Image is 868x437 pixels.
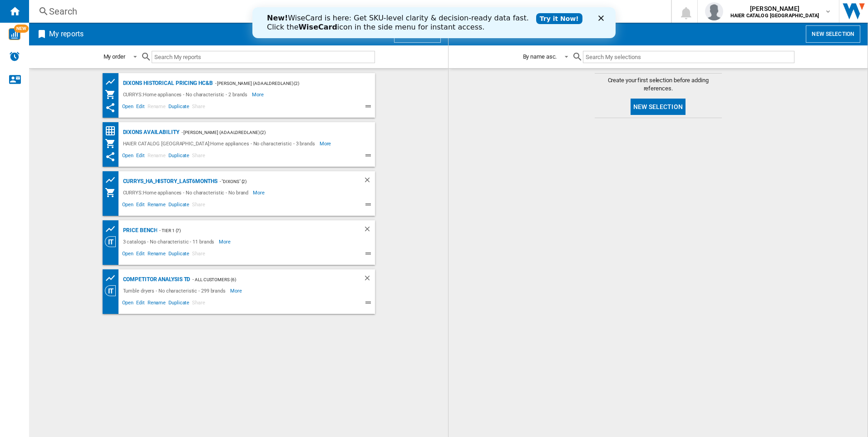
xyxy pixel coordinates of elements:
img: wise-card.svg [9,28,20,40]
iframe: Intercom live chat banner [252,7,616,38]
div: Category View [105,236,121,247]
div: Category View [105,285,121,296]
div: Product prices grid [105,223,121,235]
span: Rename [146,298,167,309]
div: Product prices grid [105,76,121,88]
span: Duplicate [167,102,191,113]
div: Tumble dryers - No characteristic - 299 brands [121,285,230,296]
div: Product prices grid [105,174,121,186]
span: [PERSON_NAME] [730,4,819,13]
div: Price Bench [121,225,158,236]
input: Search My reports [152,51,375,63]
div: CURRYS:Home appliances - No characteristic - No brand [121,187,253,198]
span: Share [191,102,207,113]
span: Rename [146,102,167,113]
div: Delete [363,176,375,187]
span: More [252,89,265,100]
span: Rename [146,249,167,260]
span: Edit [135,151,146,162]
span: Open [121,102,135,113]
ng-md-icon: This report has been shared with you [105,151,116,162]
span: More [320,138,333,149]
div: - [PERSON_NAME] (adaaldredlane) (2) [213,78,357,89]
div: My Assortment [105,138,121,149]
span: Edit [135,102,146,113]
div: Search [49,5,647,18]
div: Delete [363,225,375,236]
span: Rename [146,151,167,162]
span: Edit [135,298,146,309]
span: Open [121,249,135,260]
div: - All Customers (6) [190,274,345,285]
h2: My reports [47,25,85,43]
div: Close [346,8,355,14]
input: Search My selections [583,51,794,63]
div: - "Dixons" (2) [217,176,345,187]
img: profile.jpg [705,2,723,20]
span: Open [121,151,135,162]
div: - Tier 1 (7) [157,225,345,236]
button: New selection [806,25,860,43]
div: Competitor Analysis TD [121,274,191,285]
span: Duplicate [167,200,191,211]
div: Delete [363,274,375,285]
span: Open [121,298,135,309]
span: More [219,236,232,247]
span: Share [191,151,207,162]
img: alerts-logo.svg [9,51,20,62]
span: Create your first selection before adding references. [595,76,722,93]
span: Duplicate [167,151,191,162]
div: My Assortment [105,187,121,198]
div: Dixons availability [121,127,179,138]
b: HAIER CATALOG [GEOGRAPHIC_DATA] [730,13,819,19]
span: Share [191,249,207,260]
span: Duplicate [167,298,191,309]
div: HAIER CATALOG [GEOGRAPHIC_DATA]:Home appliances - No characteristic - 3 brands [121,138,320,149]
span: Rename [146,200,167,211]
span: More [230,285,243,296]
span: More [253,187,266,198]
div: CURRYS_HA_History_last6months [121,176,217,187]
span: Open [121,200,135,211]
span: Edit [135,200,146,211]
div: My Assortment [105,89,121,100]
span: Edit [135,249,146,260]
ng-md-icon: This report has been shared with you [105,102,116,113]
button: New selection [631,99,686,115]
span: Duplicate [167,249,191,260]
div: Price Matrix [105,125,121,137]
div: - [PERSON_NAME] (adaaldredlane) (2) [179,127,357,138]
span: Share [191,298,207,309]
div: 3 catalogs - No characteristic - 11 brands [121,236,219,247]
div: My order [104,53,125,60]
div: Dixons historical pricing HC&B [121,78,213,89]
div: Product prices grid [105,273,121,284]
div: By name asc. [523,53,557,60]
div: CURRYS:Home appliances - No characteristic - 2 brands [121,89,252,100]
span: Share [191,200,207,211]
span: NEW [14,25,29,33]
